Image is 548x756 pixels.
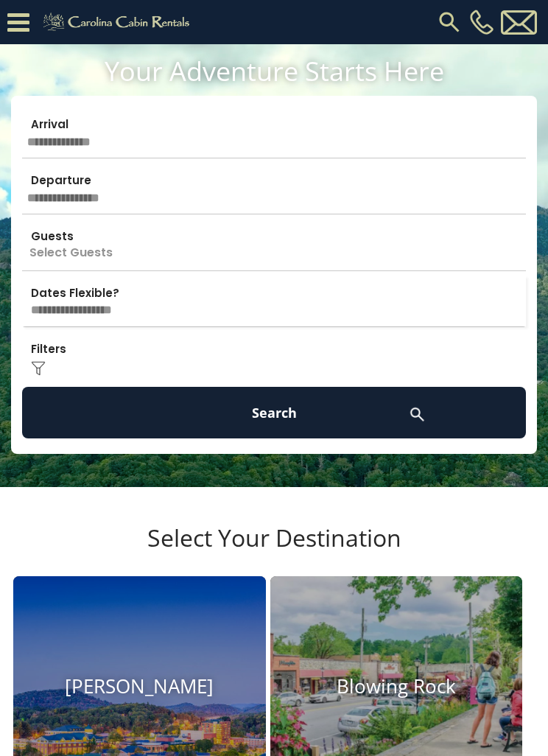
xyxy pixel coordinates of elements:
h3: Select Your Destination [11,524,537,575]
button: Search [22,387,526,438]
p: Select Guests [22,219,526,270]
a: [PHONE_NUMBER] [466,10,497,35]
img: search-regular.svg [436,9,463,35]
img: Khaki-logo.png [37,10,200,34]
img: filter--v1.png [31,361,46,376]
h4: [PERSON_NAME] [13,675,266,698]
img: search-regular-white.png [408,405,426,424]
h1: Your Adventure Starts Here [11,55,537,87]
h4: Blowing Rock [270,675,523,698]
